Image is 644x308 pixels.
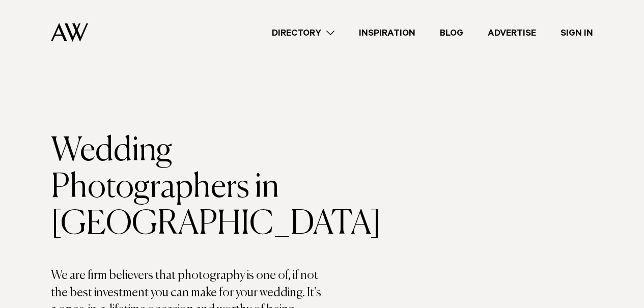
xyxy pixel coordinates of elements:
a: Directory [260,26,347,40]
h1: Wedding Photographers in [GEOGRAPHIC_DATA] [51,133,322,243]
a: Inspiration [347,26,428,40]
a: Advertise [475,26,548,40]
a: Blog [428,26,475,40]
img: Auckland Weddings Logo [51,23,88,42]
a: Sign In [548,26,605,40]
